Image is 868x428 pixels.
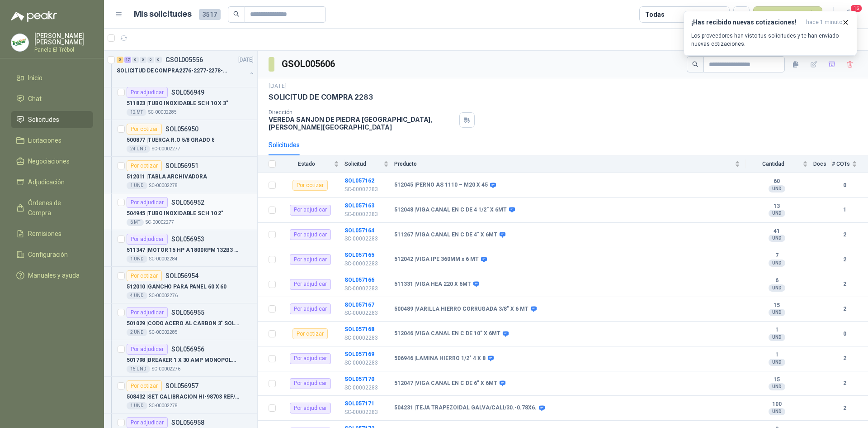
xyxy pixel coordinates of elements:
p: 500877 | TUERCA R.O 5/8 GRADO 8 [127,136,214,144]
th: Producto [394,155,745,173]
div: 12 MT [127,109,146,116]
span: # COTs [832,161,850,167]
a: SOL057169 [344,351,374,357]
p: SOLICITUD DE COMPRA2276-2277-2278-2284-2285- [117,67,229,75]
a: SOL057163 [344,202,374,209]
img: Company Logo [11,34,28,51]
a: SOL057168 [344,326,374,332]
b: 15 [745,376,808,384]
b: 512048 | VIGA CANAL EN C DE 4 1/2” X 6MT [394,207,507,214]
p: Los proveedores han visto tus solicitudes y te han enviado nuevas cotizaciones. [691,32,849,48]
span: Adjudicación [28,177,65,187]
button: 16 [841,6,857,23]
b: 2 [832,231,857,239]
div: UND [769,260,785,267]
span: 3517 [199,9,221,20]
div: 1 UND [127,182,147,189]
b: 511267 | VIGA CANAL EN C DE 4" X 6MT [394,231,497,239]
p: SOL056950 [165,126,198,132]
a: Por adjudicarSOL056949511823 |TUBO INOXIDABLE SCH 10 X 3"12 MTSC-00002285 [104,83,257,120]
button: Nueva solicitud [753,6,822,23]
p: [PERSON_NAME] [PERSON_NAME] [34,33,93,45]
b: SOL057162 [344,178,374,184]
span: Licitaciones [28,135,61,145]
a: Por cotizarSOL056954512010 |GANCHO PARA PANEL 60 X 604 UNDSC-00002276 [104,267,257,303]
p: SC-00002283 [344,408,389,417]
div: Por adjudicar [127,197,168,208]
p: SC-00002284 [149,255,178,263]
span: Producto [394,161,733,167]
span: Negociaciones [28,156,70,166]
span: Inicio [28,73,42,83]
p: SOLICITUD DE COMPRA 2283 [269,92,373,102]
b: 6 [745,277,808,284]
b: 500489 | VARILLA HIERRO CORRUGADA 3/8" X 6 MT [394,306,528,313]
span: Chat [28,94,42,104]
div: Por adjudicar [290,205,331,216]
div: Por adjudicar [127,87,168,98]
p: SC-00002283 [344,384,389,392]
a: Por cotizarSOL056951512011 |TABLA ARCHIVADORA1 UNDSC-00002278 [104,157,257,193]
div: Por adjudicar [127,344,168,355]
p: SC-00002283 [344,309,389,317]
p: 501029 | CODO ACERO AL CARBON 3" SOLDABLE SCH40 [127,319,239,328]
div: Por cotizar [127,160,162,171]
div: Por adjudicar [290,303,331,314]
div: Por cotizar [127,270,162,281]
div: Por adjudicar [127,417,168,428]
p: SC-00002283 [344,235,389,243]
th: Docs [813,155,832,173]
p: 511823 | TUBO INOXIDABLE SCH 10 X 3" [127,99,228,108]
th: # COTs [832,155,868,173]
th: Cantidad [745,155,813,173]
b: 0 [832,330,857,338]
p: SOL056956 [171,346,204,352]
div: 0 [140,57,146,63]
p: 511347 | MOTOR 15 HP A 1800RPM 132B3 IE3 [127,246,239,255]
span: Solicitud [344,161,382,167]
div: Por cotizar [127,380,162,391]
div: UND [769,334,785,341]
p: 512011 | TABLA ARCHIVADORA [127,173,207,181]
div: 15 UND [127,365,150,373]
th: Estado [281,155,344,173]
div: UND [769,185,785,192]
a: SOL057167 [344,302,374,308]
div: Solicitudes [269,140,300,150]
p: SOL056957 [165,383,198,389]
a: Adjudicación [11,173,93,191]
p: SC-00002276 [152,365,180,373]
b: 60 [745,178,808,185]
b: 504231 | TEJA TRAPEZOIDAL GALVA/CALI/30.-0.78X6. [394,404,537,412]
p: SOL056954 [165,273,198,279]
div: 0 [132,57,139,63]
b: 2 [832,305,857,313]
div: Por adjudicar [290,279,331,290]
p: SOL056951 [165,163,198,169]
p: SOL056958 [171,419,204,426]
b: 1 [832,206,857,214]
div: Todas [645,10,664,19]
b: 1 [745,351,808,359]
b: 0 [832,181,857,190]
div: 0 [155,57,162,63]
div: Por cotizar [292,328,328,339]
a: SOL057171 [344,400,374,407]
div: UND [769,408,785,415]
p: SC-00002283 [344,260,389,268]
p: SOL056955 [171,309,204,316]
div: 6 MT [127,219,144,226]
div: UND [769,383,785,390]
span: search [692,61,698,67]
p: SC-00002277 [152,145,180,153]
b: 2 [832,354,857,363]
p: GSOL005556 [165,57,203,63]
a: Por adjudicarSOL056952504945 |TUBO INOXIDABLE SCH 10 2"6 MTSC-00002277 [104,193,257,230]
a: Licitaciones [11,132,93,149]
h3: ¡Has recibido nuevas cotizaciones! [691,19,802,26]
span: Estado [281,161,332,167]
